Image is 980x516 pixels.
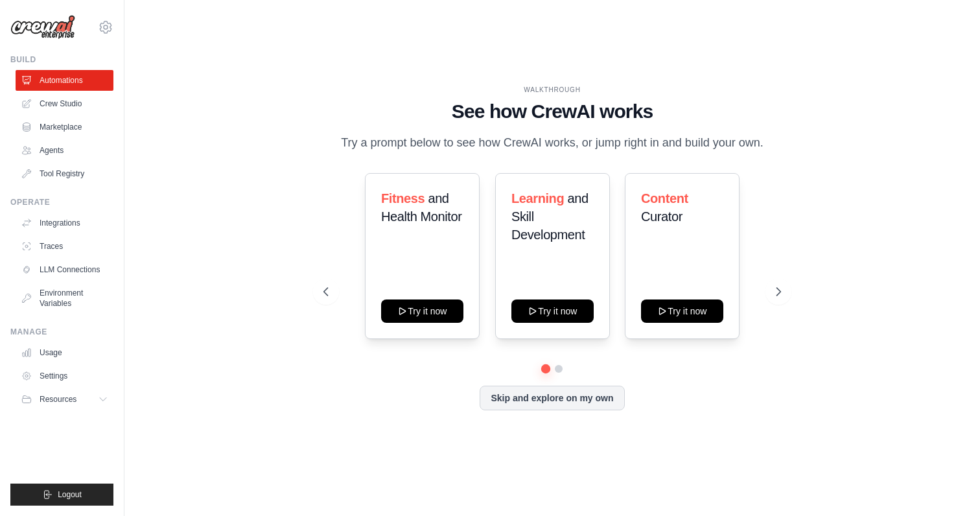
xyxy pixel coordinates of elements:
[323,100,781,123] h1: See how CrewAI works
[16,70,113,91] a: Automations
[16,389,113,410] button: Resources
[480,386,624,410] button: Skip and explore on my own
[16,259,113,280] a: LLM Connections
[10,54,113,65] div: Build
[381,191,425,205] span: Fitness
[323,85,781,95] div: WALKTHROUGH
[381,299,463,323] button: Try it now
[10,484,113,506] button: Logout
[16,140,113,161] a: Agents
[641,299,723,323] button: Try it now
[16,283,113,314] a: Environment Variables
[16,366,113,386] a: Settings
[511,191,564,205] span: Learning
[16,163,113,184] a: Tool Registry
[915,454,980,516] iframe: Chat Widget
[10,15,75,40] img: Logo
[40,394,76,405] span: Resources
[16,93,113,114] a: Crew Studio
[641,209,682,224] span: Curator
[16,342,113,363] a: Usage
[511,299,594,323] button: Try it now
[16,117,113,137] a: Marketplace
[58,489,82,500] span: Logout
[16,236,113,257] a: Traces
[641,191,688,205] span: Content
[10,327,113,337] div: Manage
[511,191,589,242] span: and Skill Development
[16,213,113,233] a: Integrations
[334,134,770,152] p: Try a prompt below to see how CrewAI works, or jump right in and build your own.
[10,197,113,207] div: Operate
